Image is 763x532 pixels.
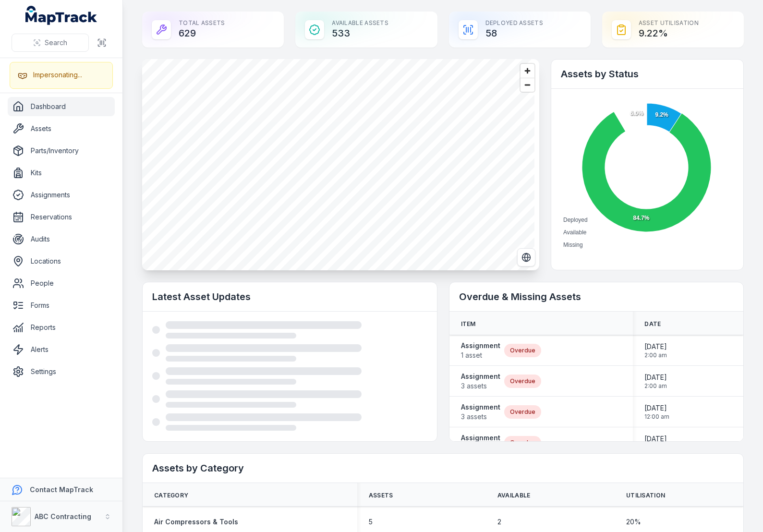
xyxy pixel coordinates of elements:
h2: Latest Asset Updates [152,290,427,303]
a: Forms [8,296,115,315]
a: Reports [8,318,115,337]
h2: Overdue & Missing Assets [459,290,734,303]
div: Overdue [504,375,541,388]
span: 12:00 am [644,413,669,421]
span: 5 [369,517,373,527]
a: Kits [8,163,115,182]
a: Parts/Inventory [8,141,115,160]
a: Audits [8,230,115,249]
canvas: Map [142,59,534,270]
div: Overdue [504,405,541,419]
span: Date [644,320,661,328]
h2: Assets by Status [561,67,734,81]
a: Locations [8,252,115,271]
a: Assignment [461,433,500,452]
a: Assets [8,119,115,138]
span: 2:00 am [644,382,667,390]
button: Zoom out [521,78,534,92]
strong: Assignment [461,433,500,443]
strong: Assignment [461,341,500,351]
a: Assignment1 asset [461,341,500,360]
button: Switch to Satellite View [517,248,535,266]
span: Category [154,492,188,499]
span: Item [461,320,476,328]
span: Assets [369,492,393,499]
span: [DATE] [644,373,667,382]
time: 31/08/2024, 2:00:00 am [644,342,667,359]
span: 2:00 am [644,351,667,359]
span: 3 assets [461,381,500,391]
span: [DATE] [644,434,669,444]
strong: ABC Contracting [35,512,91,520]
time: 31/01/2025, 12:00:00 am [644,403,669,421]
span: Search [45,38,67,48]
span: Available [497,492,531,499]
span: 20 % [626,517,641,527]
a: Reservations [8,207,115,227]
a: Assignments [8,185,115,205]
a: People [8,274,115,293]
span: Deployed [563,217,588,223]
button: Search [12,34,89,52]
span: 3 assets [461,412,500,422]
button: Zoom in [521,64,534,78]
strong: Assignment [461,402,500,412]
span: Available [563,229,586,236]
span: 1 asset [461,351,500,360]
a: Dashboard [8,97,115,116]
a: Air Compressors & Tools [154,517,238,527]
a: Assignment3 assets [461,372,500,391]
strong: Contact MapTrack [30,485,93,494]
h2: Assets by Category [152,461,734,475]
time: 30/11/2024, 2:00:00 am [644,373,667,390]
span: [DATE] [644,403,669,413]
span: Missing [563,242,583,248]
a: Assignment3 assets [461,402,500,422]
a: Settings [8,362,115,381]
span: 2 [497,517,501,527]
time: 28/02/2025, 12:00:00 am [644,434,669,451]
a: MapTrack [25,6,97,25]
strong: Assignment [461,372,500,381]
span: Utilisation [626,492,665,499]
div: Impersonating... [33,70,82,80]
span: [DATE] [644,342,667,351]
div: Overdue [504,344,541,357]
a: Alerts [8,340,115,359]
div: Overdue [504,436,541,449]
